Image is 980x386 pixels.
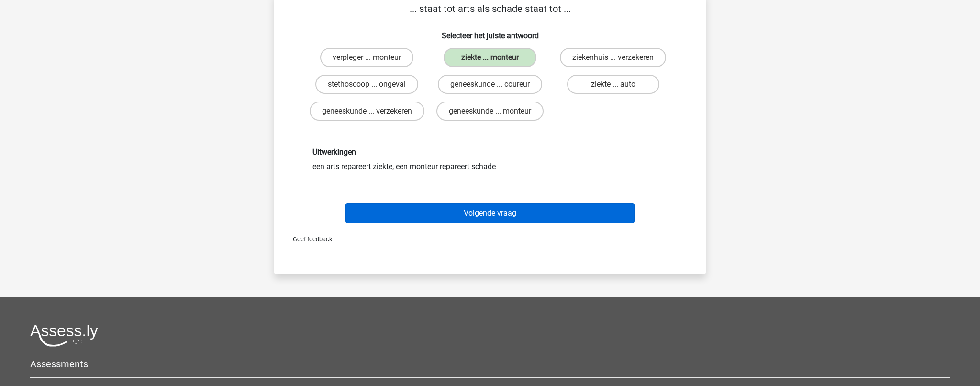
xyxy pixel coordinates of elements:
label: ziekenhuis ... verzekeren [560,48,666,67]
label: verpleger ... monteur [320,48,413,67]
h6: Uitwerkingen [312,148,668,157]
label: stethoscoop ... ongeval [315,75,418,94]
p: ... staat tot arts als schade staat tot ... [290,1,690,16]
label: geneeskunde ... monteur [436,102,544,121]
h5: Assessments [30,358,950,370]
span: Geef feedback [285,236,332,243]
h6: Selecteer het juiste antwoord [290,23,690,40]
img: Assessly logo [30,324,98,347]
label: ziekte ... monteur [444,48,536,67]
label: geneeskunde ... coureur [438,75,542,94]
button: Volgende vraag [345,203,635,223]
div: een arts repareert ziekte, een monteur repareert schade [305,148,675,172]
label: ziekte ... auto [567,75,659,94]
label: geneeskunde ... verzekeren [310,102,424,121]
